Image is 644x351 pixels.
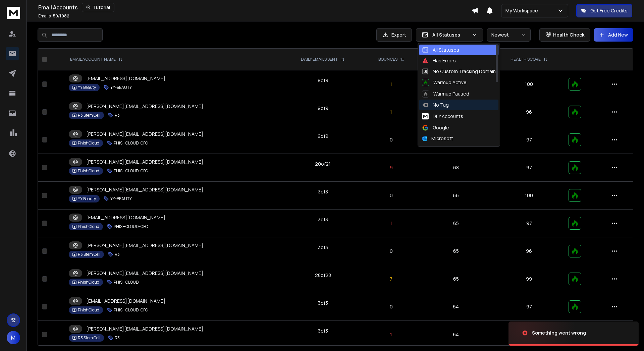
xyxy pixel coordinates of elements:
td: 64 [419,293,493,321]
button: Add New [594,28,633,42]
p: 0 [368,248,415,254]
div: Email Accounts [38,3,472,12]
button: Newest [487,28,531,42]
p: [PERSON_NAME][EMAIL_ADDRESS][DOMAIN_NAME] [86,186,203,193]
p: PhishCloud [78,224,99,229]
td: 65 [419,265,493,293]
p: R3 [115,113,120,118]
p: PhishCloud [78,140,99,146]
div: Has Errors [422,57,456,64]
div: No Tag [422,102,449,108]
button: Tutorial [82,3,114,12]
p: PHISHCLOUD-CFC [114,168,148,174]
td: 100 [493,70,565,98]
p: PhishCloud [78,307,99,313]
p: PHISHCLOUD-CFC [114,224,148,229]
td: 65 [419,237,493,265]
p: 1 [368,220,415,227]
p: 7 [368,276,415,282]
p: Emails : [38,13,69,19]
p: BOUNCES [378,57,397,62]
p: 0 [368,192,415,199]
p: YY-BEAUTY [110,196,132,201]
td: 97 [493,210,565,237]
p: PHISHCLOUD [114,280,139,285]
p: [PERSON_NAME][EMAIL_ADDRESS][DOMAIN_NAME] [86,159,203,165]
p: 1 [368,331,415,338]
div: 9 of 9 [318,105,328,112]
div: Warmup Paused [422,90,469,98]
p: Get Free Credits [590,7,628,14]
p: YY Beauty [78,85,96,90]
div: 9 of 9 [318,77,328,84]
button: M [7,331,20,344]
p: YY-BEAUTY [110,85,132,90]
div: 3 of 3 [318,300,328,306]
div: DFY Accounts [422,112,463,120]
p: HEALTH SCORE [511,57,541,62]
td: 96 [493,98,565,126]
img: image [508,315,576,351]
div: 3 of 3 [318,244,328,251]
td: 66 [419,182,493,210]
div: Google [422,124,449,131]
td: 65 [419,210,493,237]
div: Something went wrong [532,330,586,336]
p: [PERSON_NAME][EMAIL_ADDRESS][DOMAIN_NAME] [86,326,203,332]
button: Health Check [539,28,590,42]
p: R3 [115,252,120,257]
td: 96 [493,321,565,349]
p: All Statuses [432,32,469,38]
p: [PERSON_NAME][EMAIL_ADDRESS][DOMAIN_NAME] [86,131,203,137]
p: PHISHCLOUD-CFC [114,140,148,146]
p: PhishCloud [78,280,99,285]
td: 97 [493,126,565,154]
p: 0 [368,136,415,143]
td: 99 [493,265,565,293]
td: 64 [419,321,493,349]
td: 97 [493,293,565,321]
p: 1 [368,81,415,87]
td: 68 [419,154,493,182]
div: 9 of 9 [318,133,328,139]
p: [EMAIL_ADDRESS][DOMAIN_NAME] [86,298,165,304]
div: 28 of 28 [315,272,331,279]
div: 20 of 21 [315,161,331,167]
button: Export [376,28,412,42]
td: 96 [493,237,565,265]
p: R3 Stem Cell [78,113,100,118]
div: 3 of 3 [318,216,328,223]
span: 50 / 1082 [53,13,69,19]
div: Warmup Active [422,79,467,86]
p: Health Check [553,32,584,38]
p: YY Beauty [78,196,96,201]
p: [PERSON_NAME][EMAIL_ADDRESS][DOMAIN_NAME] [86,270,203,277]
td: 97 [493,154,565,182]
div: Microsoft [422,135,453,142]
p: [EMAIL_ADDRESS][DOMAIN_NAME] [86,75,165,82]
p: DAILY EMAILS SENT [301,57,338,62]
p: 9 [368,164,415,171]
div: All Statuses [422,47,459,53]
td: 100 [493,182,565,210]
p: 1 [368,109,415,115]
div: 3 of 3 [318,328,328,334]
p: [EMAIL_ADDRESS][DOMAIN_NAME] [86,214,165,221]
p: R3 [115,335,120,341]
button: Get Free Credits [576,4,632,17]
p: PHISHCLOUD-CFC [114,307,148,313]
p: PhishCloud [78,168,99,174]
p: My Workspace [505,7,541,14]
p: 0 [368,303,415,310]
div: 3 of 3 [318,188,328,195]
p: [PERSON_NAME][EMAIL_ADDRESS][DOMAIN_NAME] [86,242,203,249]
p: R3 Stem Cell [78,252,100,257]
div: EMAIL ACCOUNT NAME [70,57,122,62]
p: [PERSON_NAME][EMAIL_ADDRESS][DOMAIN_NAME] [86,103,203,110]
p: R3 Stem Cell [78,335,100,341]
div: No Custom Tracking Domain [422,68,496,75]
